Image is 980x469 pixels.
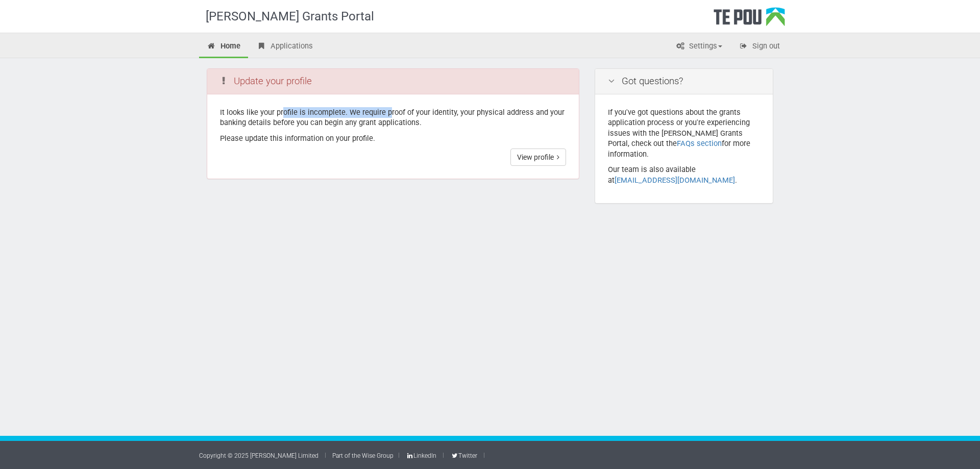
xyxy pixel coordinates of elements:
[220,107,566,128] p: It looks like your profile is incomplete. We require proof of your identity, your physical addres...
[406,452,436,459] a: LinkedIn
[731,36,788,58] a: Sign out
[199,36,248,58] a: Home
[249,36,321,58] a: Applications
[714,7,785,33] div: Te Pou Logo
[608,164,760,185] p: Our team is also available at .
[332,452,394,459] a: Part of the Wise Group
[608,107,760,160] p: If you've got questions about the grants application process or you're experiencing issues with t...
[450,452,477,459] a: Twitter
[668,36,730,58] a: Settings
[510,149,566,166] a: View profile
[615,176,735,185] a: [EMAIL_ADDRESS][DOMAIN_NAME]
[207,69,579,94] div: Update your profile
[220,133,566,144] p: Please update this information on your profile.
[199,452,318,459] a: Copyright © 2025 [PERSON_NAME] Limited
[595,69,773,94] div: Got questions?
[677,139,722,148] a: FAQs section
